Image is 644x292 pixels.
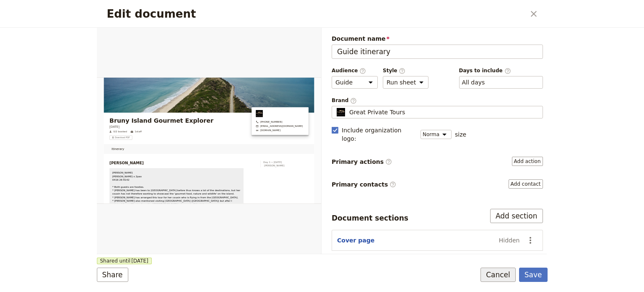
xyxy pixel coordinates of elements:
[512,157,543,166] button: Primary actions​
[332,34,543,43] span: Document name
[332,213,408,223] div: Document sections
[523,233,538,247] button: Actions
[350,97,357,103] span: ​
[504,68,511,74] span: ​
[131,258,148,264] span: [DATE]
[383,67,428,74] span: Style
[97,268,128,282] button: Share
[39,125,72,134] span: 0/2 booked
[359,68,366,74] span: ​
[385,158,392,165] span: ​
[490,209,543,223] button: Add section
[43,140,79,147] span: Download PDF
[380,122,493,130] a: greatprivatetours.com.au
[91,125,107,134] span: 1 staff
[335,108,346,116] img: Profile
[527,7,541,21] button: Close dialog
[519,268,548,282] button: Save
[30,139,85,149] button: ​Download PDF
[380,102,493,110] a: +61 430 279 438
[421,130,452,139] select: size
[337,236,374,245] button: Cover page
[332,76,378,89] select: Audience​
[390,112,493,120] span: [EMAIL_ADDRESS][DOMAIN_NAME]
[30,113,55,123] span: [DATE]
[399,68,405,74] span: ​
[30,159,70,182] a: Itinerary
[391,197,449,214] button: Day 1 • [DATE] [PERSON_NAME]
[390,122,439,130] span: [DOMAIN_NAME]
[509,179,543,189] button: Primary contacts​
[380,77,397,94] img: Great Private Tours logo
[349,108,405,116] span: Great Private Tours
[97,258,152,264] span: Shared until
[462,78,485,87] button: Days to include​Clear input
[380,112,493,120] a: bookings@greatprivatetours.com.au
[30,199,112,209] span: [PERSON_NAME]
[332,67,378,74] span: Audience
[332,45,543,59] input: Document name
[342,126,415,143] span: Include organization logo :
[332,97,543,104] span: Brand
[455,130,466,139] span: size
[107,8,525,20] h2: Edit document
[480,268,516,282] button: Cancel
[383,76,428,89] select: Style​
[332,180,396,189] span: Primary contacts
[459,67,543,74] span: Days to include
[332,158,392,166] span: Primary actions
[499,236,520,245] span: Hidden
[390,102,444,110] span: [PHONE_NUMBER]
[390,181,396,188] span: ​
